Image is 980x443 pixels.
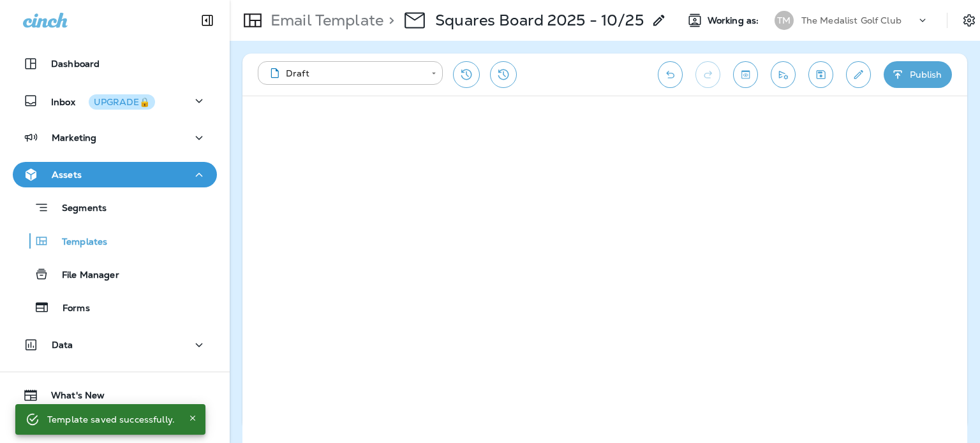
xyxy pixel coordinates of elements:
button: Marketing [13,125,217,150]
p: Inbox [51,94,155,108]
button: Assets [13,162,217,187]
span: What's New [38,390,105,405]
button: UPGRADE🔒 [89,94,155,110]
p: Marketing [52,133,96,143]
button: File Manager [13,261,217,287]
button: Collapse Sidebar [189,8,225,33]
p: Forms [50,303,90,315]
div: Draft [267,67,422,80]
p: Templates [49,236,107,249]
p: File Manager [49,270,119,282]
button: Toggle preview [733,61,758,88]
button: Data [13,332,217,358]
div: TM [775,11,794,30]
p: Segments [49,203,107,215]
button: Send test email [771,61,796,88]
button: Segments [13,194,217,221]
button: Close [185,410,200,426]
button: Save [808,61,833,88]
div: Template saved successfully. [47,408,175,431]
button: Publish [884,61,952,88]
button: Undo [658,61,683,88]
button: Support [13,413,217,439]
button: Edit details [846,61,871,88]
span: Working as: [708,15,762,26]
p: > [383,11,394,30]
div: UPGRADE🔒 [94,98,150,106]
button: Dashboard [13,51,217,76]
p: Assets [52,170,82,180]
button: What's New [13,382,217,408]
p: The Medalist Golf Club [801,15,902,25]
button: Templates [13,228,217,254]
button: InboxUPGRADE🔒 [13,88,217,113]
p: Dashboard [51,59,100,69]
p: Squares Board 2025 - 10/25 [435,11,644,30]
p: Data [52,340,73,350]
p: Email Template [265,11,383,30]
button: View Changelog [490,61,517,88]
button: Restore from previous version [453,61,480,88]
button: Forms [13,294,217,321]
